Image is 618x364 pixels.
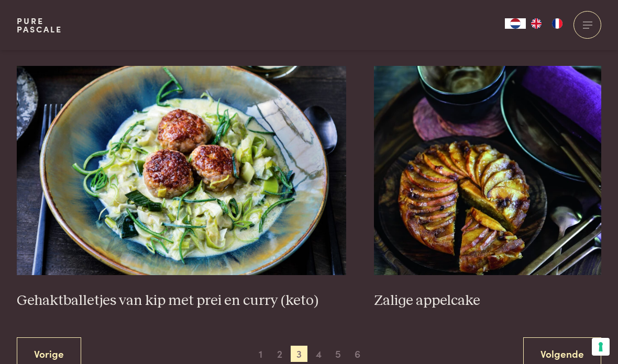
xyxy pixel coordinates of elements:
a: NL [505,18,526,29]
a: Zalige appelcake Zalige appelcake [374,66,601,310]
ul: Language list [526,18,568,29]
button: Uw voorkeuren voor toestemming voor trackingtechnologieën [592,338,610,356]
a: FR [547,18,568,29]
span: 6 [349,346,366,362]
a: PurePascale [17,17,62,33]
img: Gehaktballetjes van kip met prei en curry (keto) [17,66,346,275]
span: 4 [311,346,327,362]
a: EN [526,18,547,29]
a: Gehaktballetjes van kip met prei en curry (keto) Gehaktballetjes van kip met prei en curry (keto) [17,66,346,310]
h3: Gehaktballetjes van kip met prei en curry (keto) [17,292,346,310]
img: Zalige appelcake [374,66,601,275]
aside: Language selected: Nederlands [505,18,568,29]
span: 2 [271,346,288,362]
span: 1 [252,346,269,362]
h3: Zalige appelcake [374,292,601,310]
span: 3 [291,346,307,362]
span: 5 [330,346,347,362]
div: Language [505,18,526,29]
